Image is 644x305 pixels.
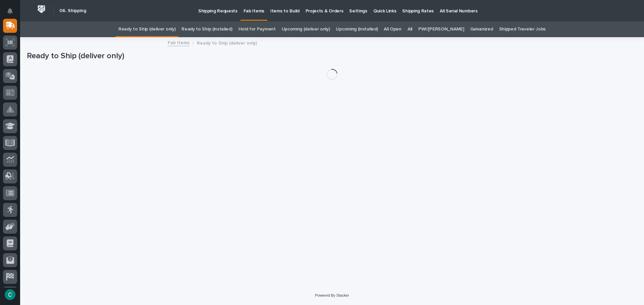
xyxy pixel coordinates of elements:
[35,3,48,15] img: Workspace Logo
[408,21,412,37] a: All
[282,21,330,37] a: Upcoming (deliver only)
[336,21,378,37] a: Upcoming (installed)
[384,21,401,37] a: All Open
[27,51,637,61] h1: Ready to Ship (deliver only)
[197,39,257,46] p: Ready to Ship (deliver only)
[499,21,546,37] a: Shipped Traveler Jobs
[181,21,232,37] a: Ready to Ship (installed)
[118,21,175,37] a: Ready to Ship (deliver only)
[418,21,464,37] a: PWI/[PERSON_NAME]
[238,21,276,37] a: Hold for Payment
[3,4,17,18] button: Notifications
[168,39,190,46] a: Fab Items
[3,288,17,302] button: users-avatar
[59,8,86,14] h2: 06. Shipping
[315,293,349,297] a: Powered By Stacker
[8,8,17,19] div: Notifications
[470,21,493,37] a: Galvanized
